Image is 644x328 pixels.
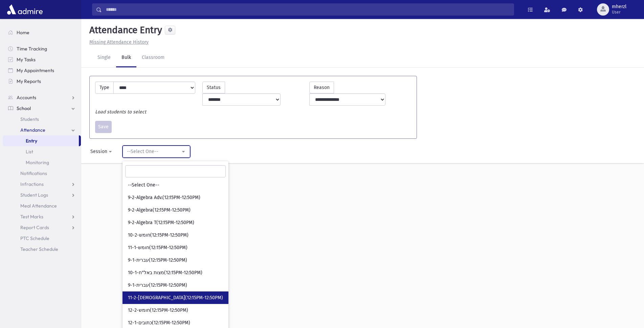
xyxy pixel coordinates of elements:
[612,4,626,9] span: mherzl
[86,146,117,158] button: Session
[3,65,81,76] a: My Appointments
[3,27,81,38] a: Home
[128,320,190,326] span: 12-1-כתובים(12:15PM-12:50PM)
[3,146,81,157] a: List
[17,29,29,36] span: Home
[87,24,162,36] h5: Attendance Entry
[3,233,81,244] a: PTC Schedule
[612,9,626,15] span: User
[87,39,149,45] a: Missing Attendance History
[128,194,200,201] span: 9-2-Algebra Adv.(12:15PM-12:50PM)
[17,78,41,84] span: My Reports
[128,294,223,301] span: 11-2-[DEMOGRAPHIC_DATA](12:15PM-12:50PM)
[3,179,81,190] a: Infractions
[92,108,415,115] div: Load students to select
[3,168,81,179] a: Notifications
[20,214,43,220] span: Test Marks
[128,219,194,226] span: 9-2-Algebra T(12:15PM-12:50PM)
[128,307,188,314] span: 12-2-חומש(12:15PM-12:50PM)
[3,54,81,65] a: My Tasks
[20,192,48,198] span: Student Logs
[20,127,45,133] span: Attendance
[20,224,49,231] span: Report Cards
[26,149,33,155] span: List
[95,82,114,94] label: Type
[3,157,81,168] a: Monitoring
[3,211,81,222] a: Test Marks
[17,67,54,73] span: My Appointments
[5,3,44,16] img: AdmirePro
[128,182,159,189] span: --Select One--
[3,92,81,103] a: Accounts
[128,257,187,264] span: 9-1-עברית(12:15PM-12:50PM)
[17,105,31,111] span: School
[26,138,37,144] span: Entry
[20,203,57,209] span: Meal Attendance
[128,232,188,239] span: 10-2-חומש(12:15PM-12:50PM)
[17,94,36,101] span: Accounts
[136,48,170,67] a: Classroom
[3,222,81,233] a: Report Cards
[20,116,39,122] span: Students
[309,82,334,93] label: Reason
[20,170,47,176] span: Notifications
[202,82,225,93] label: Status
[20,246,58,252] span: Teacher Schedule
[92,48,116,67] a: Single
[17,46,47,52] span: Time Tracking
[17,57,36,63] span: My Tasks
[116,48,136,67] a: Bulk
[3,125,81,135] a: Attendance
[3,114,81,125] a: Students
[128,207,191,214] span: 9-2-Algebra(12:15PM-12:50PM)
[102,3,514,16] input: Search
[89,39,149,45] u: Missing Attendance History
[95,121,112,133] button: Save
[3,244,81,255] a: Teacher Schedule
[128,282,187,289] span: 9-1-עברית(12:15PM-12:50PM)
[127,148,180,155] div: --Select One--
[123,146,190,158] button: --Select One--
[125,165,226,177] input: Search
[20,235,49,241] span: PTC Schedule
[3,76,81,87] a: My Reports
[3,135,79,146] a: Entry
[26,159,49,166] span: Monitoring
[20,181,44,187] span: Infractions
[3,200,81,211] a: Meal Attendance
[90,148,107,155] div: Session
[128,269,202,276] span: 10-1-מצות באל"ח(12:15PM-12:50PM)
[3,190,81,200] a: Student Logs
[3,43,81,54] a: Time Tracking
[3,103,81,114] a: School
[128,244,187,251] span: 11-1-חומש(12:15PM-12:50PM)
